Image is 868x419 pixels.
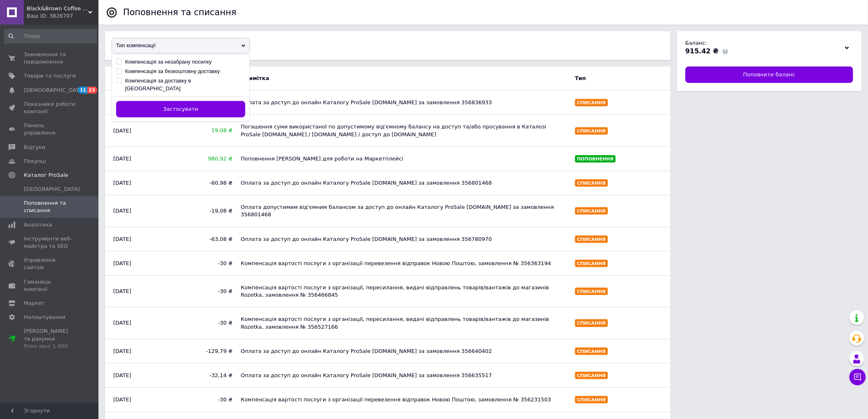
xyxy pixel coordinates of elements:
span: Списання [577,208,606,214]
span: 980,92 ₴ [177,155,232,163]
span: Гаманець компанії [24,278,76,293]
div: Поповнення та списання [123,8,236,17]
time: [DATE] [113,260,131,266]
span: 11 [78,87,87,94]
span: Показники роботи компанії [24,101,76,115]
span: -30 ₴ [177,288,232,295]
span: Поповнення [577,156,614,162]
span: Каталог ProSale [24,172,68,179]
time: [DATE] [113,128,131,134]
span: 915.42 ₴ [685,47,719,55]
span: Списання [577,397,606,403]
div: Компенсація вартості послуги з організації перевезення відправок Новою Поштою, замовлення № 35623... [237,392,571,408]
span: Списання [577,128,606,134]
a: Поповнити баланс [685,66,853,83]
span: -32,14 ₴ [177,372,232,379]
time: [DATE] [113,208,131,214]
span: Списання [577,100,606,105]
button: Чат з покупцем [850,369,866,385]
span: Списання [577,289,606,294]
input: Пошук [4,29,97,44]
div: Prom мікс 1 000 [24,343,76,350]
span: Замовлення та повідомлення [24,51,76,66]
div: Погашення суми використаної по допустимому від'ємному балансу на доступ та/або просування в Катал... [237,119,571,142]
time: [DATE] [113,396,131,403]
div: Компенсація за доставку в [GEOGRAPHIC_DATA] [125,77,245,92]
time: [DATE] [113,320,131,326]
div: Поповнення [PERSON_NAME] для роботи на Маркетплейсі [237,151,571,167]
span: Відгуки [24,144,45,151]
span: Списання [577,181,606,186]
div: Компенсація за незабрану посилку [125,58,212,66]
span: Аналітика [24,221,52,229]
div: Оплата за доступ до онлайн Каталогу ProSale [DOMAIN_NAME] за замовлення 356801468 [237,175,571,191]
span: 19,08 ₴ [177,127,232,134]
span: Списання [577,321,606,326]
span: [DEMOGRAPHIC_DATA] [24,87,85,94]
b: Примітка [237,71,571,86]
div: Компенсація вартості послуги з організації, пересилання, видачі відправлень товарів/вантажів до м... [237,280,571,303]
span: Товари та послуги [24,72,76,80]
span: -30 ₴ [177,260,232,267]
div: Оплата за доступ до онлайн Каталогу ProSale [DOMAIN_NAME] за замовлення 356635517 [237,368,571,383]
div: Оплата за доступ до онлайн Каталогу ProSale [DOMAIN_NAME] за замовлення 356836933 [237,95,571,110]
div: Оплата за доступ до онлайн Каталогу ProSale [DOMAIN_NAME] за замовлення 356640402 [237,343,571,359]
time: [DATE] [113,288,131,294]
span: Black&Brown Coffee Roastery [27,5,88,12]
span: 23 [87,87,97,94]
time: [DATE] [113,372,131,378]
span: -60,98 ₴ [177,179,232,187]
span: Застосувати [163,106,198,112]
span: Баланс: [685,40,707,46]
div: Оплата за доступ до онлайн Каталогу ProSale [DOMAIN_NAME] за замовлення 356780970 [237,231,571,247]
time: [DATE] [113,180,131,186]
span: Списання [577,237,606,242]
span: Покупці [24,158,46,165]
span: Інструменти веб-майстра та SEO [24,235,76,250]
span: Поповнити баланс [743,71,795,78]
time: [DATE] [113,236,131,242]
span: Панель управління [24,122,76,137]
span: Списання [577,373,606,378]
span: Маркет [24,300,45,307]
span: Управління сайтом [24,256,76,271]
time: [DATE] [113,348,131,354]
span: -129,79 ₴ [177,348,232,355]
b: Тип [571,71,667,86]
span: [PERSON_NAME] та рахунки [24,327,76,350]
div: Компенсація вартості послуги з організації перевезення відправок Новою Поштою, замовлення № 35636... [237,256,571,271]
span: -30 ₴ [177,319,232,327]
div: Компенсація вартості послуги з організації, пересилання, видачі відправлень товарів/вантажів до м... [237,311,571,334]
time: [DATE] [113,156,131,162]
span: -19,08 ₴ [177,207,232,215]
span: -63,08 ₴ [177,236,232,243]
b: Дата [109,71,173,86]
span: Списання [577,349,606,354]
div: Компенсація за безкоштовну доставку [125,68,220,75]
span: [GEOGRAPHIC_DATA] [24,185,80,193]
span: -30 ₴ [177,396,232,403]
button: Застосувати [116,101,245,117]
div: Оплата допустимим від'ємним балансом за доступ до онлайн Каталогу ProSale [DOMAIN_NAME] за замовл... [237,199,571,222]
span: Поповнення та списання [24,199,76,214]
div: Тип компенсації [112,38,249,53]
span: Налаштування [24,314,66,321]
div: Ваш ID: 3826707 [27,12,98,20]
span: Списання [577,261,606,266]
